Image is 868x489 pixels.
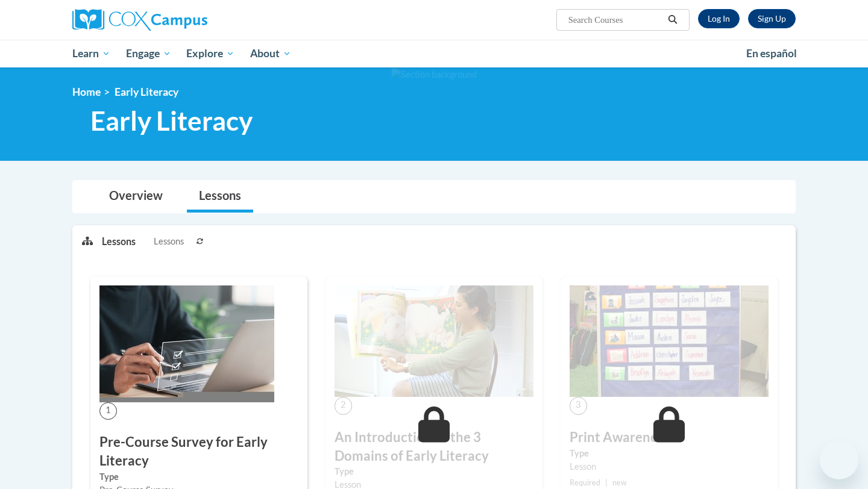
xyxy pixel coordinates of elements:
[64,40,118,67] a: Learn
[570,478,600,487] span: Required
[570,397,587,414] span: 3
[567,13,664,27] input: Search Courses
[99,470,298,484] label: Type
[178,40,242,67] a: Explore
[99,285,274,402] img: Course Image
[242,40,299,67] a: About
[72,86,101,98] a: Home
[570,285,769,397] img: Course Image
[72,46,110,61] span: Learn
[820,441,858,479] iframe: Button to launch messaging window
[748,9,796,28] a: Register
[115,86,178,98] span: Early Literacy
[738,41,805,66] a: En español
[126,46,171,61] span: Engage
[570,447,769,460] label: Type
[570,428,769,447] h3: Print Awareness
[97,181,175,213] a: Overview
[335,397,352,414] span: 2
[698,9,740,28] a: Log In
[335,465,533,478] label: Type
[99,433,298,470] h3: Pre-Course Survey for Early Literacy
[90,105,253,137] span: Early Literacy
[746,47,797,60] span: En español
[186,46,234,61] span: Explore
[118,40,179,67] a: Engage
[187,181,253,213] a: Lessons
[391,68,477,81] img: Section background
[72,9,207,31] img: Cox Campus
[154,235,184,248] span: Lessons
[99,402,117,420] span: 1
[570,460,769,473] div: Lesson
[72,9,301,31] a: Cox Campus
[335,428,533,466] h3: An Introduction to the 3 Domains of Early Literacy
[664,13,682,27] button: Search
[54,40,814,67] div: Main menu
[605,478,608,487] span: |
[102,235,136,248] p: Lessons
[250,46,291,61] span: About
[612,478,627,487] span: new
[335,285,533,397] img: Course Image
